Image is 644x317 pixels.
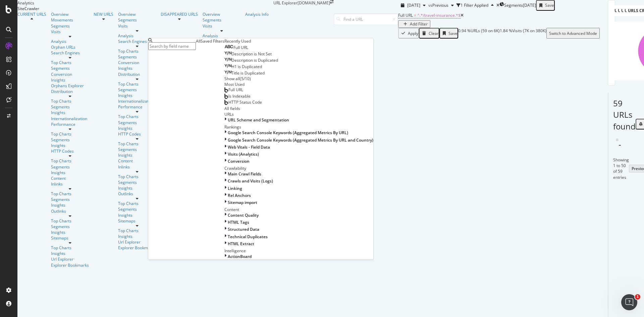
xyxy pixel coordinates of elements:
span: Content Quality [228,212,259,218]
div: Top Charts [118,228,156,233]
div: Analysis [118,33,156,39]
div: Internationalization [118,98,154,104]
a: Inlinks [118,164,156,170]
span: 1 [635,294,640,300]
div: Save [545,2,554,8]
div: Top Charts [51,60,89,65]
a: Insights [118,93,156,98]
div: URLs [224,111,373,117]
a: Segments [51,137,89,143]
div: Inlinks [51,181,89,187]
div: Visits [51,29,89,35]
div: Content [224,207,373,212]
div: Crawlability [224,165,373,171]
span: Web Vitals - Field Data [228,144,270,150]
a: Sitemaps [118,218,156,224]
span: Linking [228,186,242,191]
div: Segments [51,224,89,229]
a: Segments [51,65,89,71]
a: Insights [118,65,156,71]
a: Explorer Bookmarks [51,262,89,268]
div: Top Charts [118,174,156,179]
span: 2025 Oct. 5th [407,2,420,8]
iframe: Intercom live chat [621,294,637,310]
a: Segments [118,54,156,60]
span: 59 URLs found [613,98,636,132]
a: Insights [51,110,89,115]
div: Add Filter [410,21,428,27]
div: 1 Filter Applied [461,2,488,8]
a: DISAPPEARED URLS [161,11,198,17]
a: Segments [118,17,156,23]
a: Top Charts [51,191,89,197]
a: Overview [203,11,240,17]
div: Showing 1 to 50 of 59 entries [613,157,629,180]
div: Orphan URLs [51,44,89,50]
div: Segments [118,179,156,185]
img: Equal [616,139,619,141]
button: Clear [419,28,439,39]
a: HTTP Codes [118,131,156,137]
div: Top Charts [51,218,89,224]
a: Outlinks [51,208,89,214]
span: Visits (Analytics) [228,151,259,157]
a: Segments [118,87,156,93]
a: Insights [51,229,89,235]
div: Explorer Bookmarks [118,245,156,251]
div: Insights [118,152,156,158]
a: Segments [118,206,156,212]
div: Saved Filters [201,38,224,44]
span: Full URL [228,87,243,93]
div: Switch to Advanced Mode [549,31,597,36]
a: Overview [118,11,156,17]
span: Previous [432,2,448,8]
div: Recently Used [224,38,373,44]
a: Top Charts [118,81,156,87]
a: Top Charts [51,158,89,164]
span: Crawls and Visits (Logs) [228,178,273,184]
a: Performance [118,104,156,110]
div: Search Engines [51,50,89,56]
span: ActionBoard [228,254,252,259]
div: Movements [51,17,89,23]
a: Segments [118,147,156,152]
a: Insights [118,233,156,239]
a: Insights [51,251,89,256]
a: Top Charts [51,131,89,137]
div: Top Charts [118,201,156,206]
div: SiteCrawler [17,6,273,11]
a: Conversion [51,71,89,77]
div: Analysis Info [245,11,269,17]
a: Segments [118,120,156,125]
div: - [619,139,621,150]
div: Visits [203,23,240,29]
a: Segments [51,164,89,170]
div: Internationalization [51,116,89,121]
a: Segments [51,197,89,202]
a: Insights [118,185,156,191]
div: 1.84 % Visits ( 7K on 380K ) [500,28,546,39]
div: Save [448,31,458,36]
a: Analysis [203,33,240,39]
a: HTTP Codes [51,148,89,154]
div: Most Used [224,82,373,87]
div: Performance [51,121,89,127]
div: Segments [51,104,89,110]
div: Insights [118,125,156,131]
div: CURRENT URLS [17,11,46,17]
